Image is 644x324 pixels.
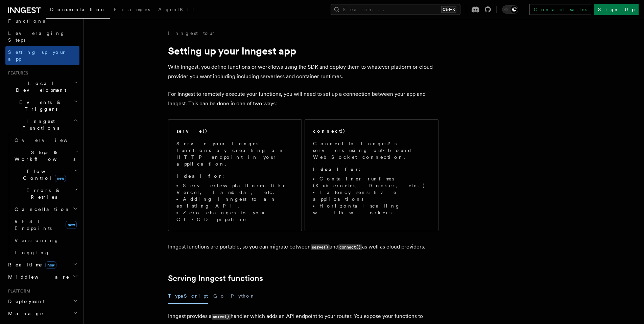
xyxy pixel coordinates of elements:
[110,2,154,18] a: Examples
[5,27,79,46] a: Leveraging Steps
[12,165,79,184] button: Flow Controlnew
[176,140,293,167] p: Serve your Inngest functions by creating an HTTP endpoint in your application.
[313,128,345,134] h2: connect()
[5,80,74,93] span: Local Development
[46,2,110,19] a: Documentation
[12,203,79,215] button: Cancellation
[168,89,438,108] p: For Inngest to remotely execute your functions, you will need to set up a connection between your...
[5,96,79,115] button: Events & Triggers
[168,242,438,252] p: Inngest functions are portable, so you can migrate between and as well as cloud providers.
[5,295,79,307] button: Deployment
[313,189,430,202] li: Latency sensitive applications
[311,244,330,250] code: serve()
[168,274,263,283] a: Serving Inngest functions
[12,234,79,246] a: Versioning
[12,149,75,163] span: Steps & Workflows
[15,219,52,231] span: REST Endpoints
[15,137,84,143] span: Overview
[8,30,65,43] span: Leveraging Steps
[12,146,79,165] button: Steps & Workflows
[331,4,460,15] button: Search...Ctrl+K
[338,244,362,250] code: connect()
[313,202,430,216] li: Horizontal scaling with workers
[313,167,359,172] strong: Ideal for
[176,209,293,223] li: Zero changes to your CI/CD pipeline
[5,70,28,76] span: Features
[168,119,302,231] a: serve()Serve your Inngest functions by creating an HTTP endpoint in your application.Ideal for:Se...
[502,5,518,14] button: Toggle dark mode
[154,2,198,18] a: AgentKit
[5,46,79,65] a: Setting up your app
[5,134,79,259] div: Inngest Functions
[5,115,79,134] button: Inngest Functions
[529,4,591,15] a: Contact sales
[5,307,79,320] button: Manage
[441,6,456,13] kbd: Ctrl+K
[5,310,44,317] span: Manage
[176,196,293,209] li: Adding Inngest to an existing API.
[5,274,70,280] span: Middleware
[15,238,59,243] span: Versioning
[176,173,293,179] p: :
[158,7,194,12] span: AgentKit
[313,140,430,160] p: Connect to Inngest's servers using out-bound WebSocket connection.
[114,7,150,12] span: Examples
[45,261,56,269] span: new
[5,288,30,294] span: Platform
[5,271,79,283] button: Middleware
[168,62,438,81] p: With Inngest, you define functions or workflows using the SDK and deploy them to whatever platfor...
[5,298,45,305] span: Deployment
[176,128,208,134] h2: serve()
[305,119,438,231] a: connect()Connect to Inngest's servers using out-bound WebSocket connection.Ideal for:Container ru...
[168,288,208,304] button: TypeScript
[15,250,50,255] span: Logging
[176,182,293,196] li: Serverless platforms like Vercel, Lambda, etc.
[594,4,639,15] a: Sign Up
[5,261,56,268] span: Realtime
[212,314,231,320] code: serve()
[231,288,256,304] button: Python
[12,168,74,181] span: Flow Control
[12,215,79,234] a: REST Endpointsnew
[5,118,73,131] span: Inngest Functions
[168,45,438,57] h1: Setting up your Inngest app
[313,175,430,189] li: Container runtimes (Kubernetes, Docker, etc.)
[12,184,79,203] button: Errors & Retries
[5,259,79,271] button: Realtimenew
[5,77,79,96] button: Local Development
[66,221,77,229] span: new
[12,134,79,146] a: Overview
[55,175,66,182] span: new
[12,246,79,259] a: Logging
[8,49,66,62] span: Setting up your app
[168,30,215,37] a: Inngest tour
[50,7,106,12] span: Documentation
[313,166,430,173] p: :
[176,173,222,179] strong: Ideal for
[213,288,225,304] button: Go
[12,187,73,200] span: Errors & Retries
[5,99,74,112] span: Events & Triggers
[12,206,70,213] span: Cancellation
